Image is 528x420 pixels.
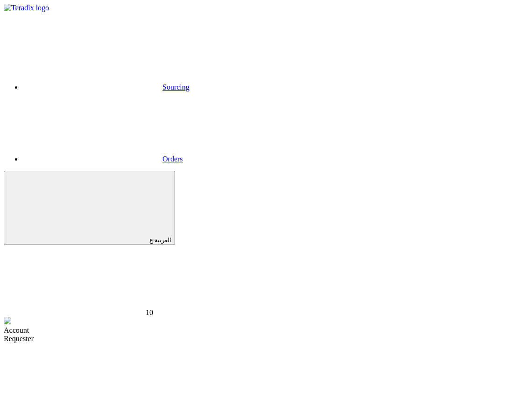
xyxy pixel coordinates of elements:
[4,171,175,245] button: العربية ع
[4,317,11,324] img: profile_test.png
[4,326,524,335] div: Account
[22,155,183,163] a: Orders
[146,308,153,316] span: 10
[4,335,524,343] div: Requester
[155,237,171,244] span: العربية
[149,237,153,244] span: ع
[22,83,190,91] a: Sourcing
[4,4,49,12] img: Teradix logo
